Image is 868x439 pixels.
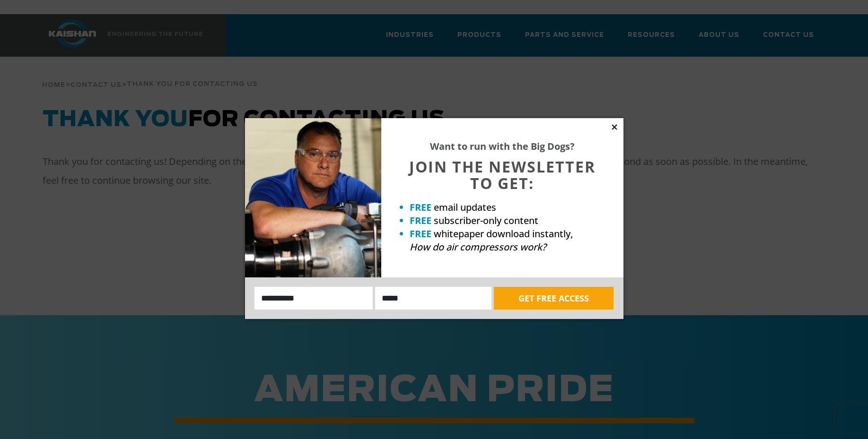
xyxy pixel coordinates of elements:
[410,241,546,253] em: How do air compressors work?
[494,287,614,310] button: GET FREE ACCESS
[610,123,619,131] button: Close
[409,156,596,193] span: JOIN THE NEWSLETTER TO GET:
[434,227,573,240] span: whitepaper download instantly,
[434,201,496,214] span: email updates
[410,227,431,240] strong: FREE
[254,287,373,310] input: Name:
[434,214,538,227] span: subscriber-only content
[430,140,575,153] strong: Want to run with the Big Dogs?
[410,214,431,227] strong: FREE
[410,201,431,214] strong: FREE
[375,287,491,310] input: Email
